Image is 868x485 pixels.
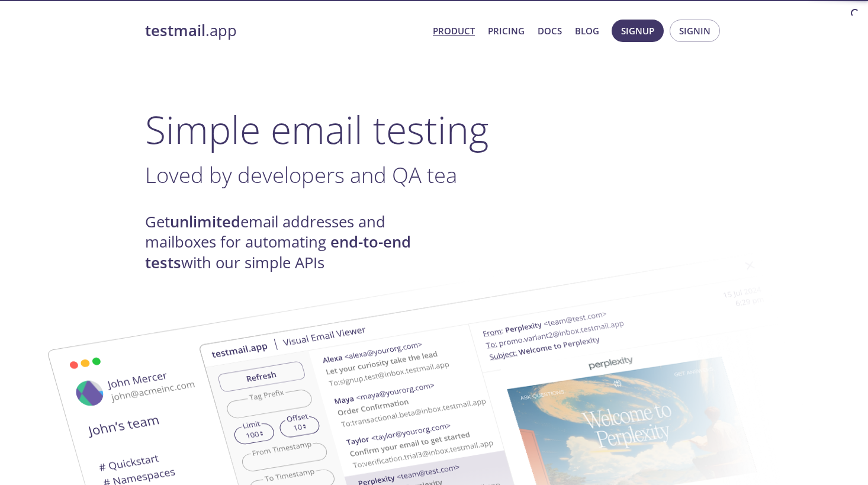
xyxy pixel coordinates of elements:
a: Pricing [488,23,525,38]
strong: end-to-end tests [145,232,411,272]
span: Signup [621,23,654,38]
a: Blog [575,23,599,38]
span: Signin [679,23,711,38]
h4: Get email addresses and mailboxes for automating with our simple APIs [145,212,434,273]
strong: unlimited [170,211,240,232]
h1: Simple email testing [145,107,723,152]
span: Loved by developers and QA tea [145,160,457,189]
strong: testmail [145,20,205,41]
a: testmail.app [145,21,423,41]
button: Signup [612,20,664,42]
a: Docs [538,23,562,38]
a: Product [433,23,475,38]
button: Signin [670,20,720,42]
